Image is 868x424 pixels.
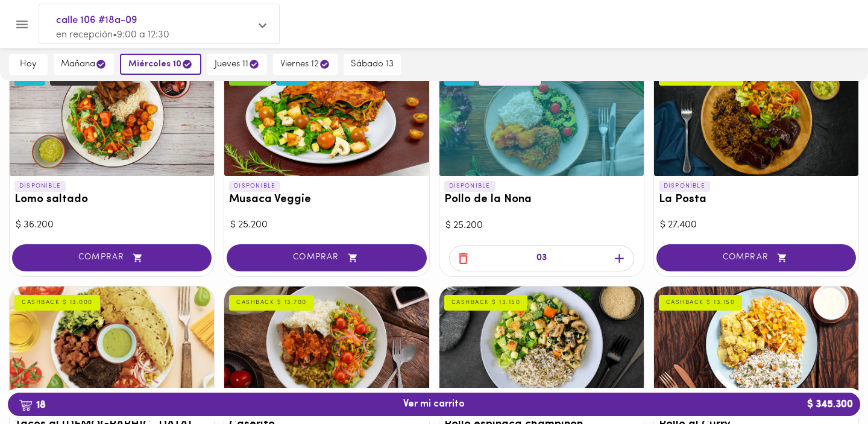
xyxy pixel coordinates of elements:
div: Tacos al Pastor [10,286,214,401]
span: hoy [16,59,40,70]
button: hoy [9,54,48,75]
div: Pollo de la Nona [439,62,644,176]
div: CASHBACK $ 13.150 [444,295,528,311]
span: jueves 11 [215,59,260,70]
button: jueves 11 [207,54,267,75]
button: viernes 12 [273,54,338,75]
p: DISPONIBLE [229,181,280,192]
span: viernes 12 [280,59,330,70]
span: COMPRAR [671,253,841,263]
span: en recepción • 9:00 a 12:30 [56,30,169,40]
button: mañana [54,54,114,75]
div: $ 27.400 [660,218,852,232]
iframe: Messagebird Livechat Widget [798,354,856,412]
img: cart.png [19,399,33,411]
button: miércoles 10 [120,54,201,75]
div: Pollo espinaca champiñón [439,286,644,401]
div: La Posta [654,62,858,176]
div: $ 25.200 [230,218,423,232]
span: COMPRAR [242,253,411,263]
span: calle 106 #18a-09 [56,13,250,28]
span: sábado 13 [351,59,394,70]
span: Ver mi carrito [403,399,465,410]
p: 03 [536,252,547,265]
button: Menu [7,10,37,39]
button: COMPRAR [227,244,426,271]
p: DISPONIBLE [444,181,495,192]
div: Lomo saltado [10,62,214,176]
button: 18Ver mi carrito$ 345.300 [8,393,860,416]
div: CASHBACK $ 13.000 [14,295,100,311]
p: DISPONIBLE [659,181,710,192]
span: mañana [61,59,107,70]
div: $ 25.200 [445,219,638,233]
p: DISPONIBLE [14,181,66,192]
h3: Musaca Veggie [229,194,424,206]
div: CASHBACK $ 13.150 [659,295,743,311]
button: COMPRAR [656,244,856,271]
button: COMPRAR [12,244,212,271]
h3: Lomo saltado [14,194,209,206]
b: 18 [11,397,53,413]
div: $ 36.200 [16,218,208,232]
div: CASHBACK $ 13.700 [229,295,314,311]
div: Pollo al Curry [654,286,858,401]
button: sábado 13 [344,54,401,75]
div: Caserito [224,286,429,401]
div: Musaca Veggie [224,62,429,176]
span: miércoles 10 [128,59,193,70]
h3: La Posta [659,194,854,206]
span: COMPRAR [27,253,197,263]
h3: Pollo de la Nona [444,194,639,206]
